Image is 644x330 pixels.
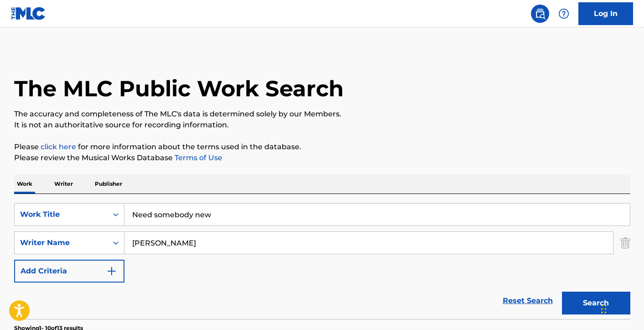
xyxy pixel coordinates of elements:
a: click here [41,142,76,151]
a: Terms of Use [173,153,222,162]
p: Publisher [92,174,125,194]
p: Work [14,174,35,194]
p: It is not an authoritative source for recording information. [14,120,630,131]
img: MLC Logo [11,7,46,20]
div: Drag [601,295,607,323]
div: Writer Name [20,237,102,248]
img: search [535,8,546,19]
img: Delete Criterion [620,231,630,254]
a: Reset Search [498,291,557,311]
p: Please review the Musical Works Database [14,152,630,163]
div: Work Title [20,209,102,220]
div: Help [555,5,573,23]
button: Search [562,292,630,314]
button: Add Criteria [14,260,124,283]
h1: The MLC Public Work Search [14,75,344,102]
p: The accuracy and completeness of The MLC's data is determined solely by our Members. [14,109,630,120]
a: Log In [578,2,633,25]
a: Public Search [531,5,549,23]
iframe: Chat Widget [598,286,644,330]
img: 9d2ae6d4665cec9f34b9.svg [106,266,117,277]
p: Writer [52,174,76,194]
form: Search Form [14,203,630,319]
p: Please for more information about the terms used in the database. [14,141,630,152]
img: help [558,8,569,19]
